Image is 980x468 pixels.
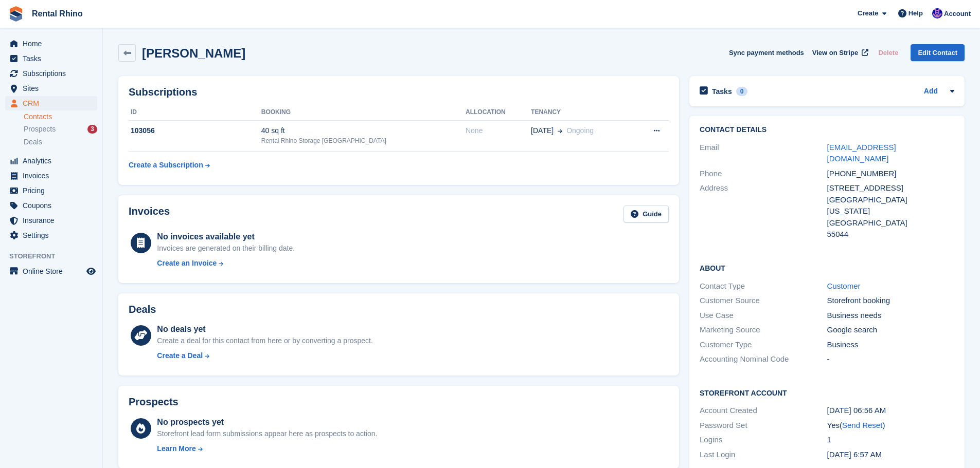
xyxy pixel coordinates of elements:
span: Sites [23,81,84,96]
div: [STREET_ADDRESS] [827,182,954,194]
span: Insurance [23,213,84,228]
a: menu [5,169,97,183]
h2: About [700,263,954,273]
div: Address [700,182,827,240]
div: Customer Source [700,295,827,307]
a: Send Reset [842,421,882,429]
div: Email [700,142,827,165]
span: Create [858,8,878,18]
a: Learn More [157,443,377,454]
div: [US_STATE] [827,205,954,217]
div: 40 sq ft [261,125,466,136]
div: 55044 [827,229,954,240]
h2: Tasks [712,87,732,96]
div: Marketing Source [700,324,827,336]
div: No deals yet [157,323,372,335]
div: Password Set [700,420,827,432]
th: Booking [261,104,466,121]
a: Customer [827,282,861,290]
div: Business [827,339,954,351]
h2: Invoices [129,205,170,222]
div: Account Created [700,405,827,417]
div: [GEOGRAPHIC_DATA] [827,194,954,206]
div: Accounting Nominal Code [700,353,827,365]
div: 1 [827,434,954,446]
a: menu [5,198,97,213]
div: Yes [827,420,954,432]
a: menu [5,36,97,51]
a: Guide [623,205,669,222]
div: No prospects yet [157,416,377,428]
img: stora-icon-8386f47178a22dfd0bd8f6a31ec36ba5ce8667c1dd55bd0f319d3a0aa187defe.svg [8,6,24,22]
th: Tenancy [531,104,633,121]
a: Create a Subscription [129,156,210,175]
div: Logins [700,434,827,446]
div: 103056 [129,125,261,136]
div: Create an Invoice [157,258,217,269]
span: Home [23,36,84,51]
span: Invoices [23,169,84,183]
h2: Storefront Account [700,387,954,398]
div: Create a deal for this contact from here or by converting a prospect. [157,335,372,346]
div: None [466,125,531,136]
div: [PHONE_NUMBER] [827,168,954,180]
a: menu [5,51,97,66]
button: Delete [874,44,902,61]
a: Create a Deal [157,350,372,361]
time: 2025-08-22 10:57:47 UTC [827,450,882,459]
div: No invoices available yet [157,231,295,243]
div: [DATE] 06:56 AM [827,405,954,417]
a: menu [5,96,97,110]
h2: [PERSON_NAME] [142,46,245,60]
div: Google search [827,324,954,336]
div: Create a Deal [157,350,203,361]
div: Invoices are generated on their billing date. [157,243,295,254]
span: [DATE] [531,125,554,136]
div: Business needs [827,310,954,322]
a: Deals [24,137,97,147]
span: Storefront [9,251,102,261]
div: Storefront booking [827,295,954,307]
div: Rental Rhino Storage [GEOGRAPHIC_DATA] [261,136,466,145]
a: menu [5,66,97,81]
div: Storefront lead form submissions appear here as prospects to action. [157,428,377,439]
span: Tasks [23,51,84,66]
div: Contact Type [700,280,827,292]
span: Online Store [23,264,84,278]
span: Deals [24,137,42,147]
img: Ari Kolas [932,8,942,18]
span: Help [908,8,923,18]
h2: Prospects [129,396,179,408]
span: CRM [23,96,84,110]
div: Create a Subscription [129,160,203,171]
div: Customer Type [700,339,827,351]
div: Learn More [157,443,195,454]
div: Use Case [700,310,827,322]
a: View on Stripe [808,44,870,61]
h2: Subscriptions [129,86,669,98]
a: [EMAIL_ADDRESS][DOMAIN_NAME] [827,143,896,163]
a: Edit Contact [911,44,965,61]
div: - [827,353,954,365]
span: Settings [23,228,84,242]
div: [GEOGRAPHIC_DATA] [827,217,954,229]
th: Allocation [466,104,531,121]
span: ( ) [840,421,885,429]
a: Preview store [85,265,97,277]
a: menu [5,228,97,242]
a: menu [5,183,97,198]
span: Coupons [23,198,84,213]
div: 3 [87,125,97,134]
a: Create an Invoice [157,258,295,269]
div: Last Login [700,449,827,461]
a: menu [5,154,97,168]
a: menu [5,213,97,228]
span: Analytics [23,154,84,168]
span: Pricing [23,183,84,198]
div: Phone [700,168,827,180]
button: Sync payment methods [729,44,804,61]
h2: Deals [129,304,156,315]
span: Prospects [24,124,56,134]
a: menu [5,81,97,96]
a: Rental Rhino [28,5,87,22]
